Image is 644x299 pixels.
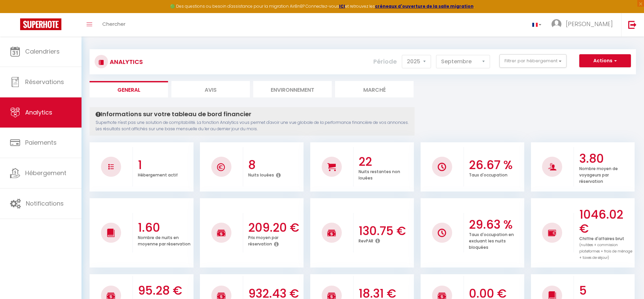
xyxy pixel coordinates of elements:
[5,3,25,23] button: Ouvrir le widget de chat LiveChat
[25,47,60,56] span: Calendriers
[628,20,637,29] img: logout
[579,54,631,68] button: Actions
[25,169,66,177] span: Hébergement
[97,13,130,36] a: Chercher
[359,167,400,181] p: Nuits restantes non louées
[548,229,556,237] img: NO IMAGE
[438,229,446,237] img: NO IMAGE
[26,199,64,208] span: Notifications
[469,218,523,232] h3: 29.63 %
[579,152,633,166] h3: 3.80
[253,81,332,97] li: Environnement
[248,221,302,235] h3: 209.20 €
[138,221,192,235] h3: 1.60
[102,20,125,27] span: Chercher
[248,171,274,178] p: Nuits louées
[138,284,192,298] h3: 95.28 €
[359,224,412,238] h3: 130.75 €
[375,3,474,9] a: créneaux d'ouverture de la salle migration
[579,284,633,298] h3: 5
[20,18,61,30] img: Super Booking
[359,155,412,169] h3: 22
[579,234,632,260] p: Chiffre d'affaires brut
[108,54,143,69] h3: Analytics
[339,3,345,9] a: ICI
[108,164,114,169] img: NO IMAGE
[90,81,168,97] li: General
[248,158,302,172] h3: 8
[171,81,250,97] li: Avis
[138,158,192,172] h3: 1
[469,171,507,178] p: Taux d'occupation
[96,120,409,132] p: Superhote n'est pas une solution de comptabilité. La fonction Analytics vous permet d'avoir une v...
[579,164,618,184] p: Nombre moyen de voyageurs par réservation
[335,81,414,97] li: Marché
[469,230,514,250] p: Taux d'occupation en excluant les nuits bloquées
[579,208,633,236] h3: 1046.02 €
[25,138,57,147] span: Paiements
[546,13,621,36] a: ... [PERSON_NAME]
[96,110,409,118] h4: Informations sur votre tableau de bord financier
[138,171,178,178] p: Hébergement actif
[499,54,567,68] button: Filtrer par hébergement
[25,78,64,86] span: Réservations
[359,237,373,244] p: RevPAR
[469,158,523,172] h3: 26.67 %
[248,233,278,247] p: Prix moyen par réservation
[551,19,561,29] img: ...
[566,20,613,28] span: [PERSON_NAME]
[138,233,191,247] p: Nombre de nuits en moyenne par réservation
[25,108,52,117] span: Analytics
[579,242,632,260] span: (nuitées + commission plateformes + frais de ménage + taxes de séjour)
[373,54,397,69] label: Période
